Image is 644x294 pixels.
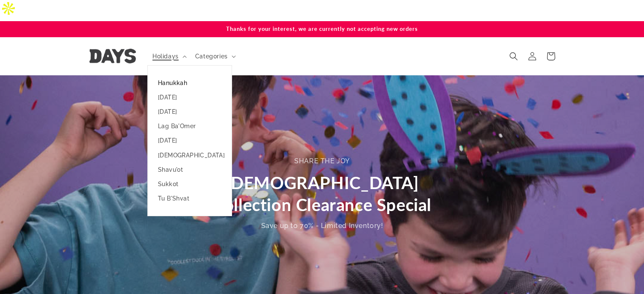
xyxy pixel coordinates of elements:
[147,47,190,65] summary: Holidays
[148,162,232,177] a: Shavu'ot
[148,104,232,119] a: [DATE]
[190,47,239,65] summary: Categories
[148,90,232,104] a: [DATE]
[152,52,179,60] span: Holidays
[89,49,136,63] img: Days United
[148,133,232,148] a: [DATE]
[148,191,232,206] a: Tu B'Shvat
[195,52,228,60] span: Categories
[148,119,232,133] a: Lag Ba'Omer
[148,76,232,90] a: Hanukkah
[89,21,555,37] p: Thanks for your interest, we are currently not accepting new orders
[193,155,451,168] div: share the joy
[213,173,431,215] span: [DEMOGRAPHIC_DATA] Collection Clearance Special
[504,47,523,66] summary: Search
[261,222,383,230] span: Save up to 70% - Limited Inventory!
[148,148,232,162] a: [DEMOGRAPHIC_DATA]
[148,177,232,191] a: Sukkot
